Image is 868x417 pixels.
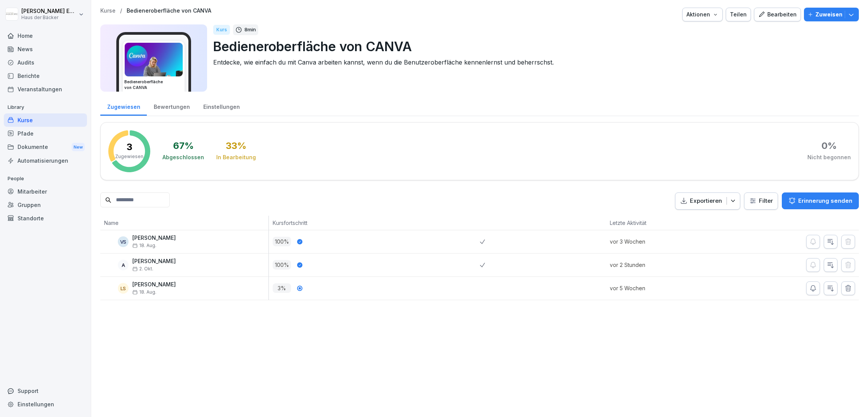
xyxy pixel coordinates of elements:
[798,197,852,205] p: Erinnerung senden
[213,58,853,67] p: Entdecke, wie einfach du mit Canva arbeiten kannst, wenn du die Benutzeroberfläche kennenlernst u...
[118,283,129,294] div: LS
[21,8,77,15] p: [PERSON_NAME] Ehlerding
[21,15,77,20] p: Haus der Bäcker
[4,185,87,198] a: Mitarbeiter
[815,10,842,19] p: Zuweisen
[782,192,859,209] button: Erinnerung senden
[132,289,156,295] span: 18. Aug.
[4,82,87,96] a: Veranstaltungen
[4,212,87,225] a: Standorte
[104,219,265,227] p: Name
[4,42,87,56] a: News
[4,140,87,154] a: DokumenteNew
[821,141,837,150] div: 0 %
[115,153,143,160] p: Zugewiesen
[4,384,87,398] div: Support
[4,113,87,127] a: Kurse
[804,8,859,21] button: Zuweisen
[132,243,156,248] span: 18. Aug.
[216,154,256,161] div: In Bearbeitung
[118,236,129,247] div: VS
[744,193,778,209] button: Filter
[749,197,773,205] div: Filter
[118,260,129,270] div: A
[610,284,711,292] p: vor 5 Wochen
[125,43,183,76] img: pnu9hewn4pmg8sslczxvkvou.png
[610,219,707,227] p: Letzte Aktivität
[213,25,230,35] div: Kurs
[610,238,711,246] p: vor 3 Wochen
[675,192,740,210] button: Exportieren
[4,29,87,42] a: Home
[273,219,476,227] p: Kursfortschritt
[4,173,87,185] p: People
[4,140,87,154] div: Dokumente
[120,8,122,14] p: /
[100,96,147,116] a: Zugewiesen
[726,8,751,21] button: Teilen
[173,141,194,150] div: 67 %
[162,154,204,161] div: Abgeschlossen
[4,56,87,69] a: Audits
[686,10,719,19] div: Aktionen
[4,154,87,167] a: Automatisierungen
[682,8,723,21] button: Aktionen
[273,283,291,293] p: 3 %
[127,8,211,14] a: Bedieneroberfläche von CANVA
[127,142,132,152] p: 3
[244,26,256,34] p: 8 min
[4,101,87,113] p: Library
[132,281,176,288] p: [PERSON_NAME]
[273,237,291,246] p: 100 %
[690,197,722,205] p: Exportieren
[807,154,851,161] div: Nicht begonnen
[132,266,153,272] span: 2. Okt.
[4,198,87,212] a: Gruppen
[72,143,85,152] div: New
[124,79,183,91] h3: Bedieneroberfläche von CANVA
[100,8,116,14] a: Kurse
[213,37,853,56] p: Bedieneroberfläche von CANVA
[147,96,196,116] a: Bewertungen
[730,10,747,19] div: Teilen
[132,235,176,241] p: [PERSON_NAME]
[132,258,176,265] p: [PERSON_NAME]
[4,127,87,140] a: Pfade
[4,69,87,82] a: Berichte
[273,260,291,270] p: 100 %
[4,398,87,411] a: Einstellungen
[754,8,801,21] button: Bearbeiten
[610,261,711,269] p: vor 2 Stunden
[226,141,246,150] div: 33 %
[196,96,246,116] a: Einstellungen
[758,10,797,19] div: Bearbeiten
